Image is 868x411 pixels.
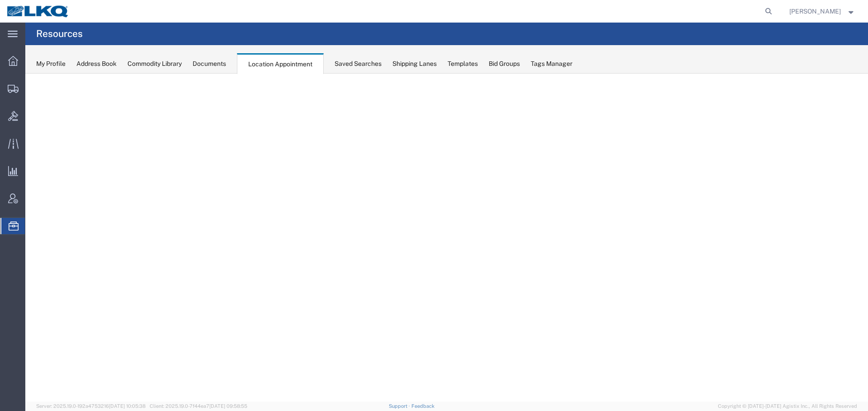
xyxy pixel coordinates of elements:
div: Tags Manager [531,59,572,69]
span: [DATE] 10:05:38 [109,403,146,409]
div: Commodity Library [127,59,182,69]
h4: Resources [36,23,83,45]
a: Feedback [411,403,434,409]
span: Server: 2025.19.0-192a4753216 [36,403,146,409]
iframe: FS Legacy Container [25,74,868,402]
div: Location Appointment [237,53,324,74]
div: Address Book [76,59,117,69]
div: Saved Searches [335,59,382,69]
div: Shipping Lanes [392,59,437,69]
div: My Profile [36,59,66,69]
div: Documents [193,59,226,69]
span: [DATE] 09:58:55 [209,403,247,409]
div: Bid Groups [489,59,520,69]
span: Copyright © [DATE]-[DATE] Agistix Inc., All Rights Reserved [718,402,857,410]
img: logo [6,5,70,18]
span: Rajasheker Reddy [789,6,841,16]
span: Client: 2025.19.0-7f44ea7 [150,403,247,409]
button: [PERSON_NAME] [789,6,856,17]
div: Templates [448,59,478,69]
a: Support [389,403,411,409]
